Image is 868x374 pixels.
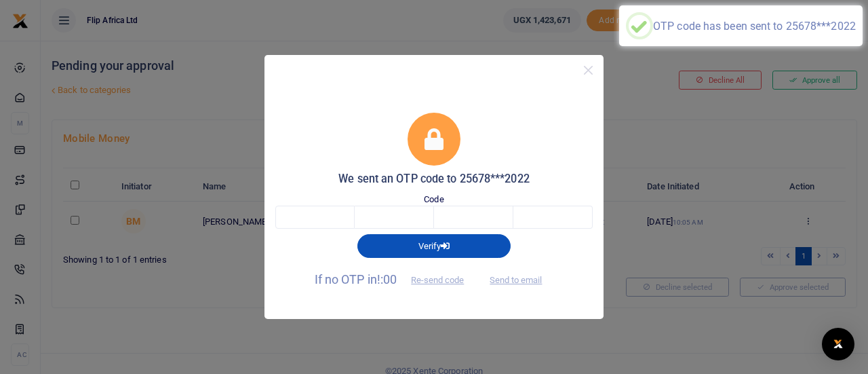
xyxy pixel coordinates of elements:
[578,60,598,80] button: Close
[275,172,593,186] h5: We sent an OTP code to 25678***2022
[357,234,511,257] button: Verify
[424,193,443,206] label: Code
[822,328,854,360] div: Open Intercom Messenger
[315,272,476,286] span: If no OTP in
[377,272,397,286] span: !:00
[653,20,856,33] div: OTP code has been sent to 25678***2022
